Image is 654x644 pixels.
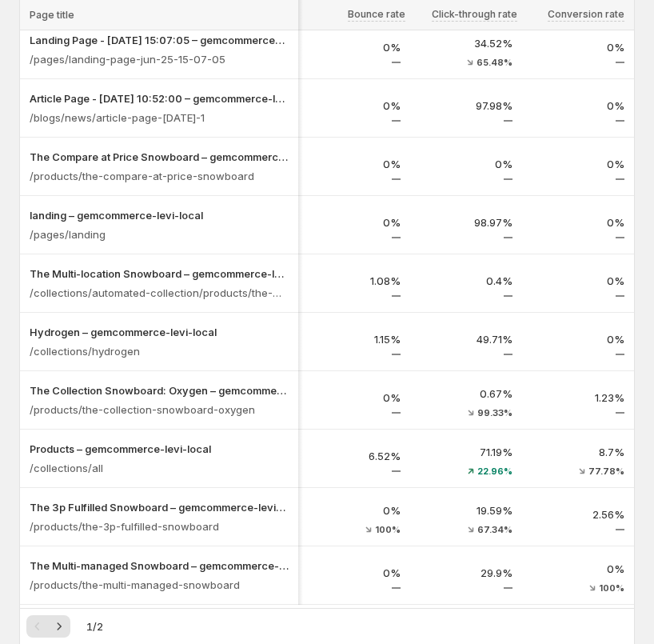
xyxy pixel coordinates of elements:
[420,386,512,402] p: 0.67%
[532,561,624,577] p: 0%
[30,51,225,67] p: /pages/landing-page-jun-25-15-07-05
[30,32,289,48] button: Landing Page - [DATE] 15:07:05 – gemcommerce-levi-local
[477,466,512,476] span: 22.96%
[532,273,624,289] p: 0%
[532,506,624,522] p: 2.56%
[308,98,401,114] p: 0%
[588,466,624,476] span: 77.78%
[30,90,289,106] button: Article Page - [DATE] 10:52:00 – gemcommerce-levi-local
[348,8,405,21] span: Bounce rate
[30,577,240,593] p: /products/the-multi-managed-snowboard
[308,214,401,230] p: 0%
[432,8,517,21] span: Click-through rate
[420,273,512,289] p: 0.4%
[532,444,624,460] p: 8.7%
[48,615,70,638] button: Next
[308,39,401,55] p: 0%
[420,98,512,114] p: 97.98%
[308,273,401,289] p: 1.08%
[308,502,401,518] p: 0%
[375,525,401,534] span: 100%
[30,266,289,282] button: The Multi-location Snowboard – gemcommerce-levi-local
[30,149,289,165] button: The Compare at Price Snowboard – gemcommerce-levi-local
[30,226,106,242] p: /pages/landing
[30,168,254,184] p: /products/the-compare-at-price-snowboard
[26,615,70,638] nav: Pagination
[548,8,624,21] span: Conversion rate
[532,331,624,347] p: 0%
[308,156,401,172] p: 0%
[477,408,512,418] span: 99.33%
[30,518,219,534] p: /products/the-3p-fulfilled-snowboard
[599,583,624,593] span: 100%
[308,390,401,406] p: 0%
[30,558,289,574] button: The Multi-managed Snowboard – gemcommerce-levi-local
[30,382,289,398] button: The Collection Snowboard: Oxygen – gemcommerce-levi-local
[30,460,103,476] p: /collections/all
[532,390,624,406] p: 1.23%
[532,156,624,172] p: 0%
[30,499,289,515] button: The 3p Fulfilled Snowboard – gemcommerce-levi-local
[532,98,624,114] p: 0%
[30,441,289,457] button: Products – gemcommerce-levi-local
[420,444,512,460] p: 71.19%
[477,525,512,534] span: 67.34%
[30,9,74,22] span: Page title
[308,448,401,464] p: 6.52%
[420,214,512,230] p: 98.97%
[532,214,624,230] p: 0%
[420,156,512,172] p: 0%
[30,402,255,418] p: /products/the-collection-snowboard-oxygen
[30,324,289,340] button: Hydrogen – gemcommerce-levi-local
[86,618,103,634] span: 1 / 2
[30,207,289,223] button: landing – gemcommerce-levi-local
[308,331,401,347] p: 1.15%
[420,502,512,518] p: 19.59%
[420,565,512,581] p: 29.9%
[532,39,624,55] p: 0%
[420,331,512,347] p: 49.71%
[308,565,401,581] p: 0%
[30,285,289,301] p: /collections/automated-collection/products/the-multi-location-snowboard
[420,35,512,51] p: 34.52%
[30,110,205,126] p: /blogs/news/article-page-[DATE]-1
[477,58,512,67] span: 65.48%
[30,343,140,359] p: /collections/hydrogen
